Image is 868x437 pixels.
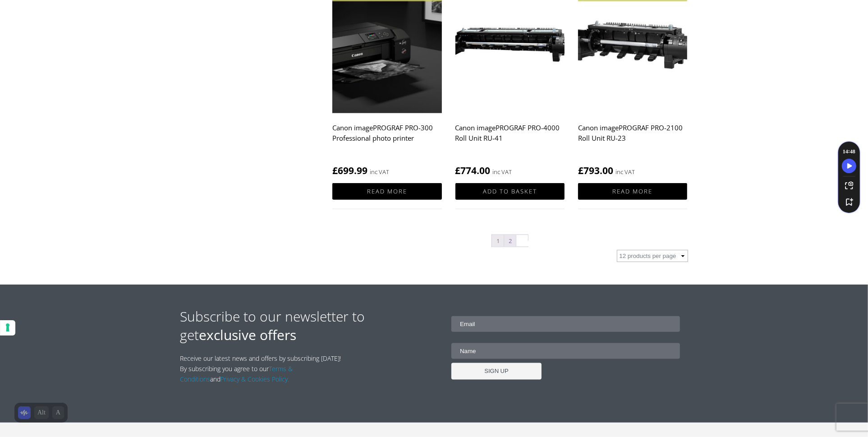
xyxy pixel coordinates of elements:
[221,375,289,383] a: Privacy & Cookies Policy.
[578,164,583,177] span: £
[578,183,687,200] a: Read more about “Canon imagePROGRAF PRO-2100 Roll Unit RU-23”
[180,307,434,344] h2: Subscribe to our newsletter to get
[504,235,516,247] a: Page 2
[199,326,297,344] strong: exclusive offers
[455,164,461,177] span: £
[332,164,338,177] span: £
[578,119,687,155] h2: Canon imagePROGRAF PRO-2100 Roll Unit RU-23
[332,234,688,250] nav: Product Pagination
[332,183,441,200] a: Read more about “Canon imagePROGRAF PRO-300 Professional photo printer”
[578,164,613,177] bdi: 793.00
[180,353,346,384] p: Receive our latest news and offers by subscribing [DATE]! By subscribing you agree to our and
[332,119,441,155] h2: Canon imagePROGRAF PRO-300 Professional photo printer
[615,167,635,177] strong: inc VAT
[451,316,680,332] input: Email
[493,167,512,177] strong: inc VAT
[451,343,680,359] input: Name
[455,164,491,177] bdi: 774.00
[332,164,367,177] bdi: 699.99
[455,183,565,200] a: Add to basket: “Canon imagePROGRAF PRO-4000 Roll Unit RU-41”
[455,119,565,155] h2: Canon imagePROGRAF PRO-4000 Roll Unit RU-41
[492,235,504,247] span: Page 1
[370,167,389,177] strong: inc VAT
[451,363,542,380] input: SIGN UP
